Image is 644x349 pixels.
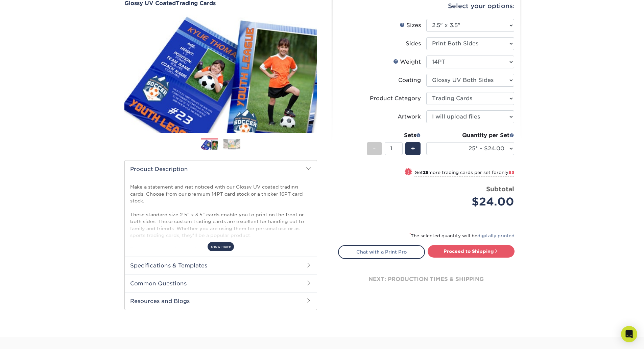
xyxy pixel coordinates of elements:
[370,94,421,103] div: Product Category
[477,233,515,238] a: digitally printed
[407,169,409,176] span: !
[130,183,311,266] p: Make a statement and get noticed with our Glossy UV coated trading cards. Choose from our premium...
[423,170,428,175] strong: 25
[208,242,234,251] span: show more
[125,275,317,292] h2: Common Questions
[338,259,515,300] div: next: production times & shipping
[409,233,515,238] small: The selected quantity will be
[621,326,637,342] div: Open Intercom Messenger
[125,257,317,274] h2: Specifications & Templates
[223,139,240,149] img: Trading Cards 02
[508,170,514,175] span: $3
[499,170,514,175] span: only
[426,131,514,139] div: Quantity per Set
[2,328,57,347] iframe: Google Customer Reviews
[486,185,514,193] strong: Subtotal
[398,113,421,121] div: Artwork
[373,144,376,154] span: -
[431,194,514,210] div: $24.00
[125,292,317,310] h2: Resources and Blogs
[398,76,421,84] div: Coating
[338,245,425,259] a: Chat with a Print Pro
[411,144,415,154] span: +
[400,21,421,29] div: Sizes
[124,7,317,140] img: Glossy UV Coated 01
[125,160,317,178] h2: Product Description
[406,40,421,48] div: Sides
[428,245,515,257] a: Proceed to Shipping
[201,139,218,151] img: Trading Cards 01
[414,170,514,177] small: Get more trading cards per set for
[393,58,421,66] div: Weight
[367,131,421,139] div: Sets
